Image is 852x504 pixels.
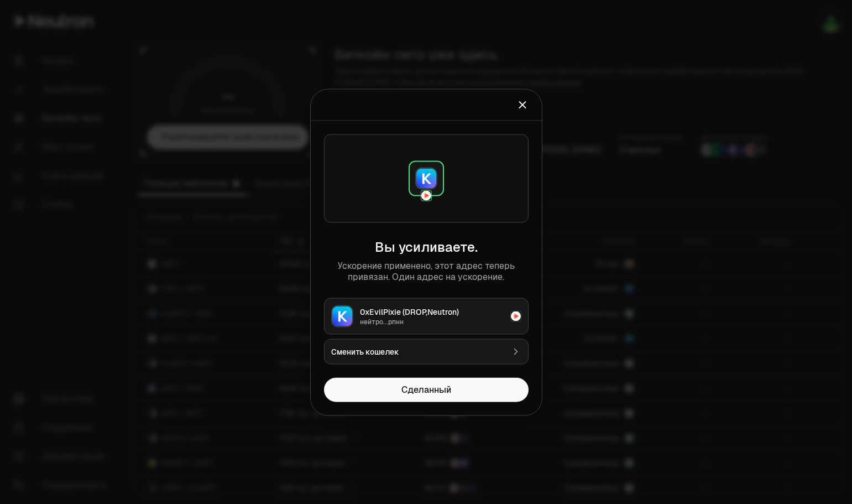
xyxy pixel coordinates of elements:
img: Кеплер [416,168,436,188]
button: Закрывать [516,97,529,112]
font: Вы усиливаете. [375,238,478,255]
button: Сменить кошелек [324,339,529,364]
button: Сделанный [324,377,529,402]
font: Ускорение применено, этот адрес теперь привязан. Один адрес на ускорение. [338,259,515,282]
font: Сменить кошелек [331,346,399,356]
font: 0xEvilPixie (DROP,Neutron) [360,306,459,316]
font: нейтро...рпнн [360,317,404,326]
img: Логотип Нейтрона [511,311,521,321]
img: Логотип Нейтрона [421,190,431,200]
img: Кеплер [332,306,352,326]
font: Сделанный [401,383,451,395]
